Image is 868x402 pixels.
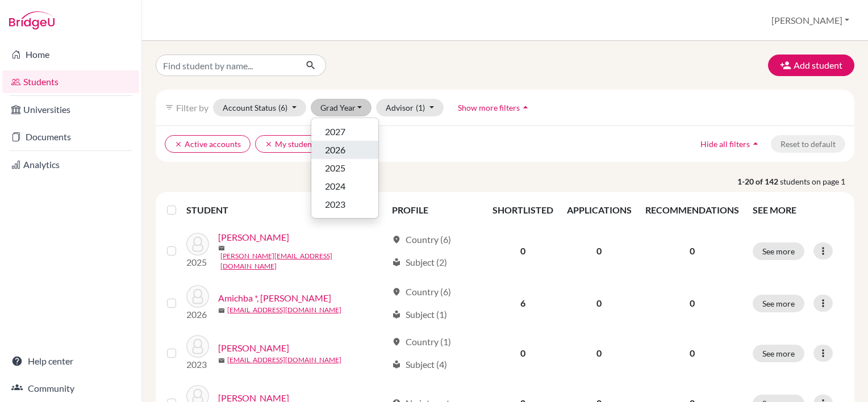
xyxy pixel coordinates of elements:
img: Bridge-U [9,11,55,30]
i: arrow_drop_up [750,138,761,149]
div: Subject (1) [392,308,447,321]
p: 0 [645,244,739,258]
a: Help center [2,350,139,372]
div: Country (6) [392,285,451,299]
button: Grad Year [311,99,372,116]
div: Subject (2) [392,256,447,269]
span: 2026 [325,143,345,157]
a: Analytics [2,153,139,176]
td: 0 [486,224,560,278]
p: 2025 [186,256,209,269]
span: students on page 1 [780,175,854,187]
i: clear [174,140,182,148]
a: Students [2,70,139,93]
td: 0 [560,328,639,378]
span: 2025 [325,161,345,175]
a: Documents [2,125,139,148]
span: mail [218,307,225,314]
button: See more [753,345,804,362]
span: Hide all filters [700,139,750,149]
a: [PERSON_NAME][EMAIL_ADDRESS][DOMAIN_NAME] [220,251,387,271]
td: 0 [560,224,639,278]
a: Amichba *, [PERSON_NAME] [218,291,331,305]
span: local_library [392,310,401,319]
img: Amichba *, Margarita [186,285,209,308]
div: Grad Year [311,118,379,219]
button: Add student [768,55,854,76]
a: Community [2,377,139,400]
p: 0 [645,346,739,360]
span: local_library [392,360,401,369]
a: [EMAIL_ADDRESS][DOMAIN_NAME] [227,355,341,365]
input: Find student by name... [156,55,297,76]
span: location_on [392,337,401,346]
img: Adler-Bruhn, Mathias [186,233,209,256]
td: 0 [486,328,560,378]
span: local_library [392,258,401,267]
th: SEE MORE [746,196,850,224]
div: Country (6) [392,233,451,246]
span: (6) [278,103,287,112]
button: clearActive accounts [165,135,251,153]
i: clear [265,140,273,148]
a: [PERSON_NAME] [218,231,289,244]
button: clearMy students [255,135,328,153]
span: 2024 [325,179,345,193]
td: 0 [560,278,639,328]
button: 2027 [311,123,378,141]
th: RECOMMENDATIONS [639,196,746,224]
button: 2025 [311,159,378,177]
span: location_on [392,287,401,296]
span: location_on [392,235,401,244]
th: PROFILE [385,196,486,224]
span: Show more filters [458,103,520,112]
span: 2023 [325,198,345,211]
a: [EMAIL_ADDRESS][DOMAIN_NAME] [227,305,341,315]
p: 0 [645,296,739,310]
td: 6 [486,278,560,328]
a: Universities [2,98,139,121]
p: 2026 [186,308,209,321]
button: 2023 [311,195,378,213]
span: mail [218,245,225,252]
button: 2024 [311,177,378,195]
button: Account Status(6) [213,99,306,116]
button: [PERSON_NAME] [766,10,854,31]
button: Reset to default [771,135,845,153]
button: See more [753,242,804,260]
button: Advisor(1) [376,99,444,116]
button: See more [753,295,804,312]
img: Armstrong, Harriet [186,335,209,358]
th: STUDENT [186,196,385,224]
span: (1) [416,103,425,112]
button: Hide all filtersarrow_drop_up [691,135,771,153]
th: SHORTLISTED [486,196,560,224]
th: APPLICATIONS [560,196,639,224]
span: Filter by [176,102,208,113]
a: Home [2,43,139,66]
a: [PERSON_NAME] [218,341,289,355]
div: Country (1) [392,335,451,349]
span: mail [218,357,225,364]
button: 2026 [311,141,378,159]
strong: 1-20 of 142 [737,175,780,187]
p: 2023 [186,358,209,371]
span: 2027 [325,125,345,139]
i: arrow_drop_up [520,102,531,113]
div: Subject (4) [392,358,447,371]
i: filter_list [165,103,174,112]
button: Show more filtersarrow_drop_up [448,99,541,116]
